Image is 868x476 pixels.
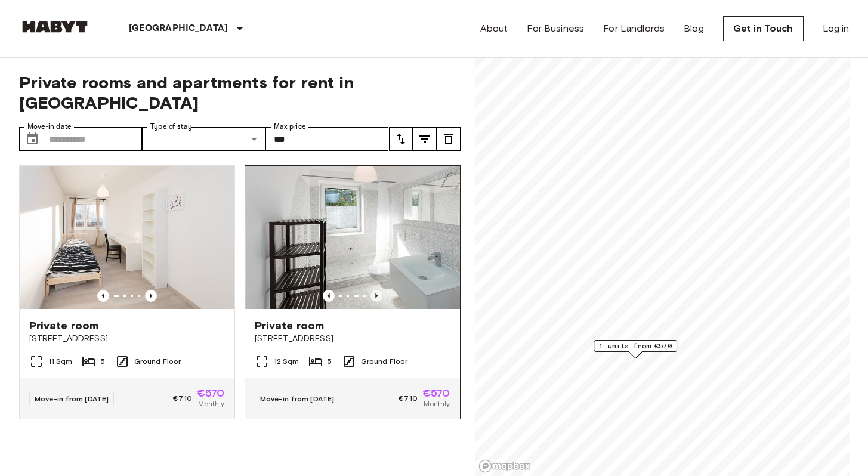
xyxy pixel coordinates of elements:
span: Move-in from [DATE] [35,394,109,403]
span: €710 [173,393,192,404]
span: 12 Sqm [274,356,299,367]
span: Move-in from [DATE] [260,394,335,403]
a: Log in [823,21,850,36]
a: Get in Touch [723,16,804,41]
a: Previous imagePrevious imagePrivate room[STREET_ADDRESS]12 Sqm5Ground FloorMove-in from [DATE]€71... [245,165,461,419]
span: [STREET_ADDRESS] [29,333,225,345]
span: Private rooms and apartments for rent in [GEOGRAPHIC_DATA] [19,72,461,113]
label: Max price [274,122,306,132]
button: Previous image [323,290,335,302]
span: Monthly [424,398,450,409]
img: Habyt [19,21,91,33]
img: Marketing picture of unit DE-02-073-03M [20,166,234,309]
span: Ground Floor [361,356,408,367]
a: Blog [684,21,704,36]
span: 5 [328,356,332,367]
span: €710 [399,393,418,404]
button: tune [413,127,437,151]
span: 5 [101,356,105,367]
span: €570 [197,388,225,398]
a: For Landlords [603,21,665,36]
span: [STREET_ADDRESS] [255,333,450,345]
button: Previous image [145,290,157,302]
span: Ground Floor [134,356,181,367]
p: [GEOGRAPHIC_DATA] [129,21,228,36]
a: Marketing picture of unit DE-02-073-03MPrevious imagePrevious imagePrivate room[STREET_ADDRESS]11... [19,165,235,419]
span: Private room [255,319,325,333]
button: Previous image [97,290,109,302]
button: Choose date [20,127,44,151]
img: Marketing picture of unit DE-02-067-04M [245,166,460,309]
div: Map marker [594,340,677,358]
span: Private room [29,319,99,333]
label: Move-in date [27,122,72,132]
a: For Business [527,21,584,36]
span: 1 units from €570 [599,341,672,351]
span: €570 [422,388,450,398]
button: tune [437,127,461,151]
span: 11 Sqm [48,356,73,367]
label: Type of stay [150,122,192,132]
span: Monthly [198,398,224,409]
button: tune [389,127,413,151]
a: About [480,21,508,36]
button: Previous image [370,290,382,302]
a: Mapbox logo [478,459,531,473]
